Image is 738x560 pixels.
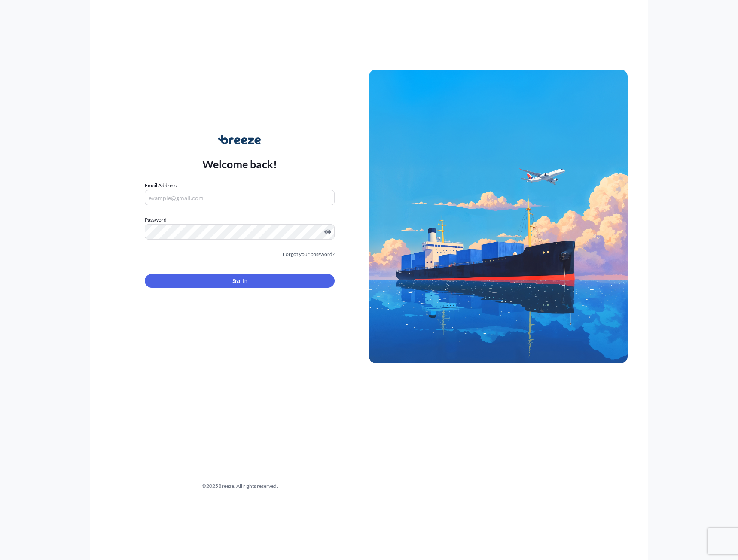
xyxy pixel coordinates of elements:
div: © 2025 Breeze. All rights reserved. [110,482,369,490]
input: example@gmail.com [145,190,335,205]
button: Show password [324,228,331,235]
a: Forgot your password? [283,250,335,259]
p: Welcome back! [202,157,278,171]
img: Ship illustration [369,70,628,363]
label: Email Address [145,181,177,190]
label: Password [145,216,335,224]
button: Sign In [145,274,335,288]
span: Sign In [232,277,247,285]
